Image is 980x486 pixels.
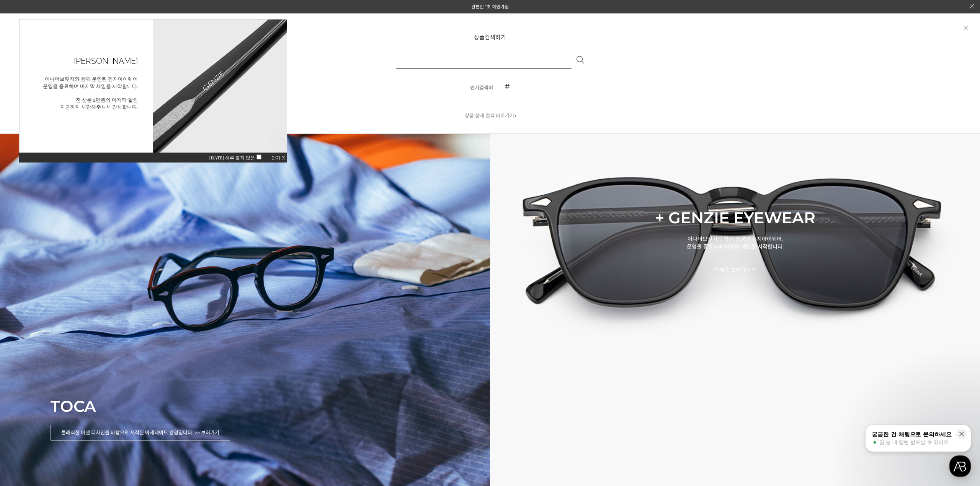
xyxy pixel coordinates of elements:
a: 설정 [99,242,147,262]
h2: [PERSON_NAME] [55,33,119,51]
p: + GENZIE EYEWEAR [595,208,875,227]
img: sample1 [134,0,268,134]
span: [DATE] 하루 열지 않음 [190,136,245,141]
p: 어나더브릿지와 함께 운영된 겐지아이웨어 운영을 종료하며 마지막 세일을 시작합니다. 전 상품 2만원의 마지막 할인 지금까지 사랑해주셔서 감사합니다. [24,53,119,60]
span: 대화 [70,254,79,260]
strong: 인기검색어 [470,82,493,91]
p: 어나더브릿지와 함께 운영된 겐지아이웨어. 운영을 종료하며 마지막 세일을 시작합니다. ** 제품 보러가기 ** [595,231,875,278]
span: 닫기 X [252,136,266,141]
a: 대화 [51,242,99,262]
span: 홈 [24,254,29,260]
p: TOCA [51,397,230,416]
h2: 상품검색하기 [375,33,605,41]
a: 간편한 1초 회원가입 [471,4,509,10]
a: 상품 상세 검색 바로가기 [465,112,517,119]
p: 클래식한 아넬 디자인을 바탕으로 제작된 아세테이트 안경입니다. >> 보러가기 [51,425,230,440]
a: # [501,82,510,91]
span: 설정 [118,254,127,260]
a: 홈 [2,242,51,262]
